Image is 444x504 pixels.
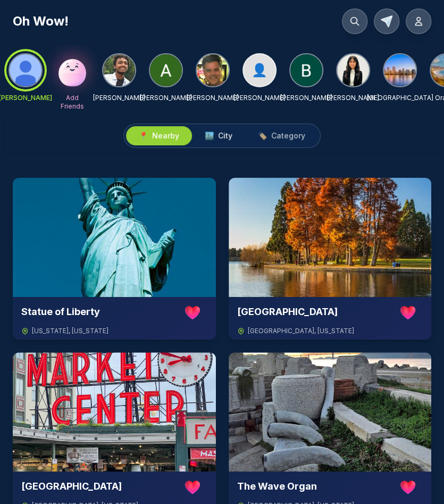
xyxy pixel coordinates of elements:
[271,130,305,141] span: Category
[103,54,135,86] img: NIKHIL AGARWAL
[290,54,322,86] img: Brendan Delumpa
[367,94,433,102] p: [GEOGRAPHIC_DATA]
[229,178,432,297] img: Green Lake Park
[237,479,393,494] h3: The Wave Organ
[252,62,267,79] span: 👤
[384,54,416,86] img: San Diego
[229,352,432,472] img: The Wave Organ
[187,94,239,102] p: [PERSON_NAME]
[205,130,214,141] span: 🏙️
[13,13,69,30] h1: Oh Wow!
[140,94,192,102] p: [PERSON_NAME]
[93,94,145,102] p: [PERSON_NAME]
[197,54,229,86] img: Kevin Baldwin
[21,304,178,319] h3: Statue of Liberty
[126,126,192,145] button: 📍Nearby
[13,352,216,472] img: Pike Place Market
[150,54,182,86] img: Anna Miller
[280,94,332,102] p: [PERSON_NAME]
[337,54,369,86] img: KHUSHI KASTURIYA
[218,130,232,141] span: City
[55,53,89,87] img: Add Friends
[139,130,148,141] span: 📍
[233,94,286,102] p: [PERSON_NAME]
[192,126,245,145] button: 🏙️City
[245,126,318,145] button: 🏷️Category
[258,130,267,141] span: 🏷️
[152,130,179,141] span: Nearby
[248,327,354,335] span: [GEOGRAPHIC_DATA] , [US_STATE]
[21,479,178,494] h3: [GEOGRAPHIC_DATA]
[13,178,216,297] img: Statue of Liberty
[237,304,393,319] h3: [GEOGRAPHIC_DATA]
[327,94,379,102] p: [PERSON_NAME]
[55,94,89,111] p: Add Friends
[32,327,108,335] span: [US_STATE] , [US_STATE]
